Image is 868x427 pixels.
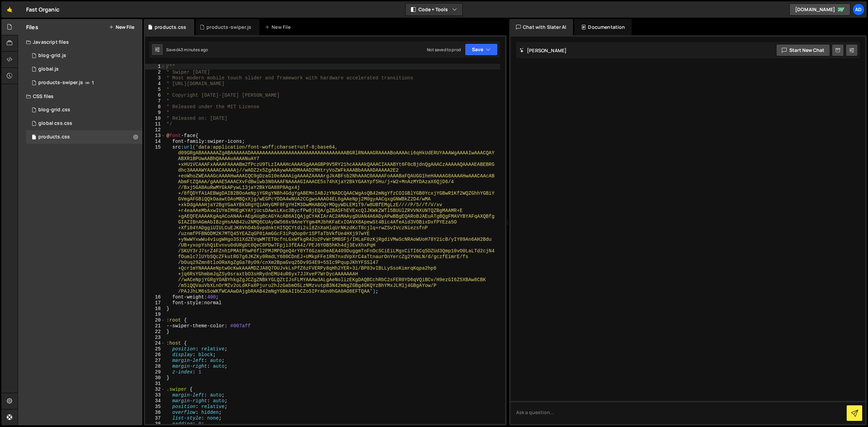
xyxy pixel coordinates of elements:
div: 15 [145,144,165,294]
div: 19 [145,312,165,317]
div: products.css [155,24,186,31]
div: global.js [38,66,59,72]
div: Saved [166,47,208,53]
div: 34 [145,398,165,404]
div: Documentation [574,19,632,35]
div: 35 [145,404,165,410]
div: 37 [145,415,165,421]
div: 26 [145,352,165,358]
div: 30 [145,375,165,381]
div: 17318/48331.css [26,103,142,117]
div: 2 [145,70,165,75]
div: 14 [145,139,165,144]
div: 17318/48332.js [26,49,142,62]
button: Save [465,43,498,56]
button: Code + Tools [406,3,462,16]
div: 22 [145,329,165,335]
div: 17318/48399.css [26,130,142,144]
div: 28 [145,364,165,369]
div: 27 [145,358,165,364]
div: 10 [145,116,165,121]
a: [DOMAIN_NAME] [789,3,850,16]
div: 16 [145,294,165,300]
div: 6 [145,93,165,98]
div: 23 [145,335,165,341]
div: 17 [145,300,165,306]
div: 7 [145,98,165,104]
div: 25 [145,346,165,352]
div: 1 [145,64,165,70]
div: Javascript files [18,35,142,49]
div: blog-grid.css [38,107,70,113]
a: ad [852,3,865,16]
h2: [PERSON_NAME] [519,47,567,54]
div: 9 [145,110,165,116]
div: products.css [38,134,70,140]
div: 38 [145,421,165,427]
div: 36 [145,410,165,415]
div: 4 [145,81,165,87]
div: 21 [145,323,165,329]
span: 1 [92,80,94,85]
div: 29 [145,369,165,375]
div: global css.css [38,120,72,127]
div: Fast Organic [26,5,59,14]
div: 17318/48398.js [26,76,142,90]
div: 11 [145,121,165,127]
a: 🤙 [1,1,18,18]
div: 31 [145,381,165,387]
button: Start new chat [776,44,830,56]
div: 17318/48055.js [26,62,142,76]
div: Not saved to prod [427,47,461,53]
div: CSS files [18,90,142,103]
h2: Files [26,23,38,31]
div: Chat with Slater AI [509,19,573,35]
div: 3 [145,75,165,81]
div: 5 [145,87,165,93]
div: 13 [145,133,165,139]
div: 20 [145,317,165,323]
div: 43 minutes ago [178,47,208,53]
button: New File [109,24,134,30]
div: 33 [145,392,165,398]
div: products-swiper.js [206,24,251,31]
div: 17318/48054.css [26,117,142,130]
div: 24 [145,341,165,346]
div: New File [265,24,293,31]
div: products-swiper.js [38,80,83,86]
div: blog-grid.js [38,53,66,59]
div: 32 [145,387,165,392]
div: 12 [145,127,165,133]
div: 18 [145,306,165,312]
div: 8 [145,104,165,110]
